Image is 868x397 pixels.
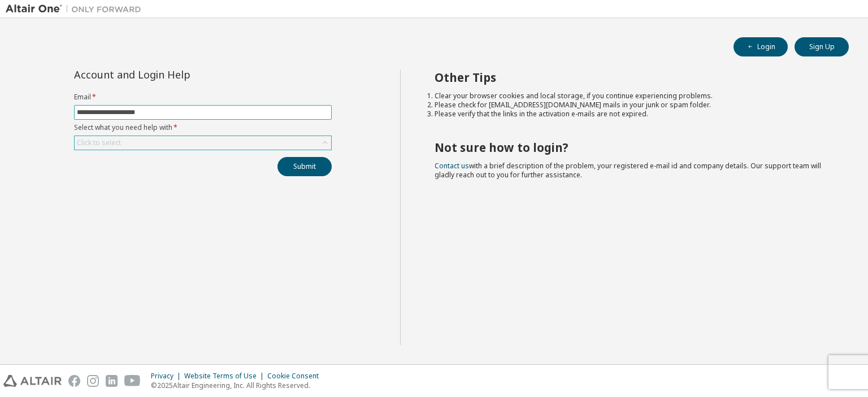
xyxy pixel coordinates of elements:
[151,381,325,390] p: © 2025 Altair Engineering, Inc. All Rights Reserved.
[277,157,332,176] button: Submit
[74,123,332,132] label: Select what you need help with
[68,375,80,387] img: facebook.svg
[184,372,267,381] div: Website Terms of Use
[267,372,325,381] div: Cookie Consent
[87,375,99,387] img: instagram.svg
[74,93,332,102] label: Email
[75,136,331,150] div: Click to select
[795,37,849,56] button: Sign Up
[435,91,829,101] li: Clear your browser cookies and local storage, if you continue experiencing problems.
[74,70,280,79] div: Account and Login Help
[77,138,121,147] div: Click to select
[435,70,829,85] h2: Other Tips
[435,161,821,180] span: with a brief description of the problem, your registered e-mail id and company details. Our suppo...
[435,161,469,171] a: Contact us
[435,110,829,119] li: Please verify that the links in the activation e-mails are not expired.
[6,3,147,15] img: Altair One
[435,101,829,110] li: Please check for [EMAIL_ADDRESS][DOMAIN_NAME] mails in your junk or spam folder.
[435,140,829,155] h2: Not sure how to login?
[106,375,118,387] img: linkedin.svg
[3,375,62,387] img: altair_logo.svg
[151,372,184,381] div: Privacy
[734,37,788,56] button: Login
[124,375,141,387] img: youtube.svg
